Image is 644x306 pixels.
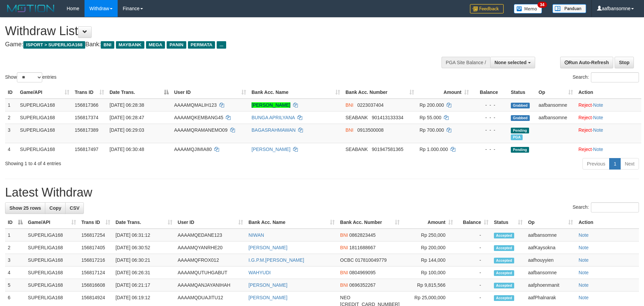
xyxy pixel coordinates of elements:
span: AAAAMQJIMIA80 [174,147,212,152]
span: Copy 901413133334 to clipboard [372,115,403,120]
a: [PERSON_NAME] [252,102,290,108]
a: Note [578,257,589,263]
th: Game/API: activate to sort column ascending [17,86,72,99]
td: SUPERLIGA168 [25,254,79,266]
a: BAGASRAHMAWAN [252,127,295,133]
td: 156817124 [79,266,113,279]
td: SUPERLIGA168 [25,229,79,241]
th: Status [508,86,536,99]
th: Date Trans.: activate to sort column ascending [113,216,175,229]
span: Accepted [494,245,514,251]
td: SUPERLIGA168 [25,241,79,254]
td: [DATE] 06:26:31 [113,266,175,279]
td: 156816608 [79,279,113,291]
h1: Latest Withdraw [5,186,639,199]
span: Rp 55.000 [420,115,442,120]
a: Copy [45,202,66,214]
td: Rp 144,000 [402,254,456,266]
span: Copy 017810049779 to clipboard [355,257,386,263]
span: Copy 0862823445 to clipboard [349,232,376,238]
span: 156817497 [75,147,98,152]
img: Button%20Memo.svg [514,4,542,14]
td: 2 [5,111,17,124]
span: 156817374 [75,115,98,120]
th: Bank Acc. Number: activate to sort column ascending [343,86,417,99]
th: Balance: activate to sort column ascending [456,216,491,229]
a: Note [578,270,589,275]
td: 156817405 [79,241,113,254]
span: Pending [511,147,529,153]
span: Grabbed [511,103,530,108]
span: Pending [511,128,529,133]
div: Showing 1 to 4 of 4 entries [5,157,263,167]
td: · [576,99,641,111]
th: Balance [472,86,508,99]
th: ID: activate to sort column descending [5,216,25,229]
a: [PERSON_NAME] [248,295,287,300]
a: CSV [65,202,84,214]
select: Showentries [17,72,42,82]
td: aafhouyyien [525,254,576,266]
a: NIWAN [248,232,264,238]
span: Rp 700.000 [420,127,444,133]
span: AAAAMQMALIH123 [174,102,217,108]
th: Op: activate to sort column ascending [525,216,576,229]
img: panduan.png [552,4,586,13]
td: · [576,143,641,155]
span: SEABANK [345,147,368,152]
span: BNI [345,102,353,108]
span: Accepted [494,258,514,263]
td: SUPERLIGA168 [17,143,72,155]
a: Reject [578,127,592,133]
a: [PERSON_NAME] [248,245,287,250]
span: CSV [70,205,79,211]
td: Rp 250,000 [402,229,456,241]
span: SEABANK [345,115,368,120]
span: ISPORT > SUPERLIGA168 [23,41,85,49]
th: Action [576,216,639,229]
a: BUNGA APRILYANA [252,115,295,120]
td: AAAAMQUTUHGABUT [175,266,246,279]
img: Feedback.jpg [470,4,504,14]
span: 34 [538,2,547,8]
th: Trans ID: activate to sort column ascending [72,86,107,99]
td: 4 [5,143,17,155]
td: aafbansomne [525,229,576,241]
td: 2 [5,241,25,254]
td: [DATE] 06:30:52 [113,241,175,254]
a: Next [620,158,639,170]
h4: Game: Bank: [5,41,423,48]
a: Previous [582,158,610,170]
a: Note [593,115,603,120]
span: BNI [340,270,348,275]
h1: Withdraw List [5,24,423,38]
span: AAAAMQKEMBANG45 [174,115,223,120]
span: BNI [345,127,353,133]
td: - [456,254,491,266]
span: BNI [340,245,348,250]
td: SUPERLIGA168 [17,99,72,111]
td: - [456,279,491,291]
span: Copy 0804969095 to clipboard [349,270,376,275]
a: Note [593,102,603,108]
th: Status: activate to sort column ascending [491,216,525,229]
td: · [576,111,641,124]
span: Accepted [494,270,514,276]
div: - - - [474,127,505,133]
button: None selected [490,57,535,68]
a: WAHYUDI [248,270,271,275]
a: Note [578,282,589,288]
span: Copy 1811688667 to clipboard [349,245,376,250]
a: Note [593,147,603,152]
div: - - - [474,146,505,153]
td: AAAAMQEDANE123 [175,229,246,241]
span: PANIN [167,41,186,49]
td: [DATE] 06:21:17 [113,279,175,291]
a: I.G.P.M.[PERSON_NAME] [248,257,304,263]
span: Accepted [494,233,514,238]
span: Rp 1.000.000 [420,147,448,152]
td: 1 [5,99,17,111]
th: Amount: activate to sort column ascending [417,86,472,99]
a: Note [578,245,589,250]
a: Run Auto-Refresh [560,57,613,68]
